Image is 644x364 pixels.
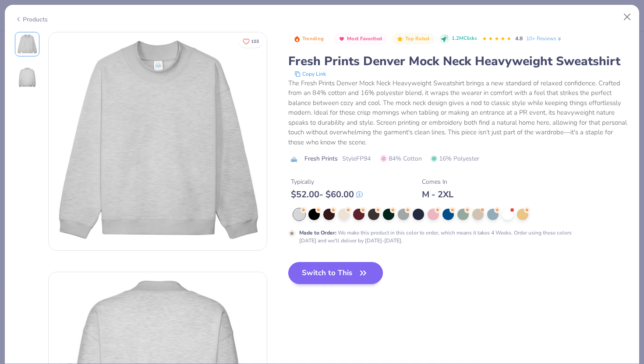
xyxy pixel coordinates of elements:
button: Badge Button [392,33,434,45]
span: 1.2M Clicks [452,35,477,42]
span: Style FP94 [342,154,371,163]
img: brand logo [288,156,300,163]
button: Badge Button [334,33,387,45]
div: $ 52.00 - $ 60.00 [291,189,363,200]
span: Trending [302,36,324,41]
div: Products [15,15,48,24]
div: 4.8 Stars [482,32,512,46]
span: 103 [251,39,259,44]
button: Like [239,35,263,48]
span: Top Rated [405,36,430,41]
button: copy to clipboard [292,70,329,78]
button: Close [619,9,636,25]
div: Typically [291,177,363,186]
img: Front [49,32,267,250]
div: M - 2XL [422,189,453,200]
img: Back [17,67,38,88]
span: 84% Cotton [380,154,422,163]
a: 10+ Reviews [526,35,563,42]
button: Badge Button [289,33,329,45]
span: Most Favorited [347,36,382,41]
div: Fresh Prints Denver Mock Neck Heavyweight Sweatshirt [288,53,630,70]
span: 16% Polyester [431,154,479,163]
img: Top Rated sort [396,35,403,42]
span: 4.8 [515,35,523,42]
span: Fresh Prints [304,154,338,163]
img: Front [17,34,38,55]
div: We make this product in this color to order, which means it takes 4 Weeks. Order using these colo... [299,229,589,245]
img: Trending sort [294,35,301,42]
img: Most Favorited sort [338,35,345,42]
div: The Fresh Prints Denver Mock Neck Heavyweight Sweatshirt brings a new standard of relaxed confide... [288,78,630,147]
strong: Made to Order : [299,229,336,236]
div: Comes In [422,177,453,186]
button: Switch to This [288,262,383,284]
